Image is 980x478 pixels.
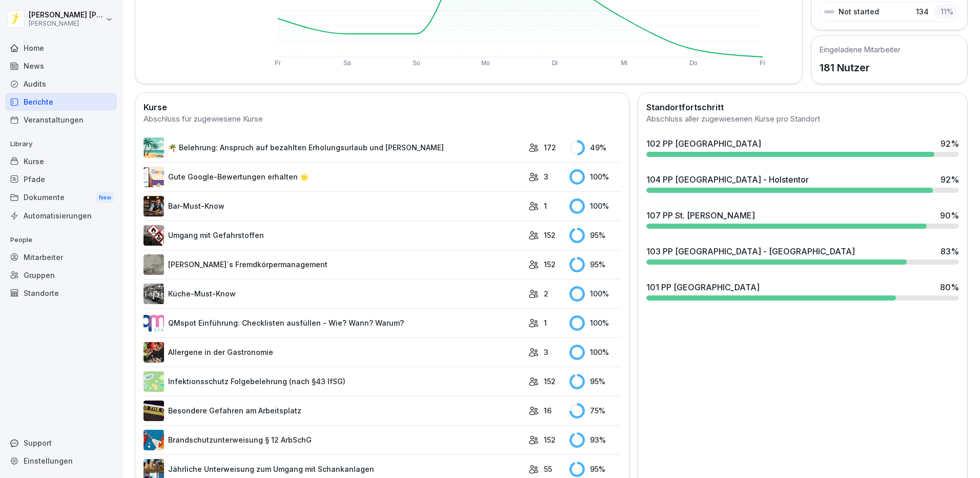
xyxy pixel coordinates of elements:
[642,241,963,269] a: 103 PP [GEOGRAPHIC_DATA] - [GEOGRAPHIC_DATA]83%
[544,317,547,328] p: 1
[642,277,963,305] a: 101 PP [GEOGRAPHIC_DATA]80%
[5,188,117,207] div: Dokumente
[5,266,117,284] a: Gruppen
[5,188,117,207] a: DokumenteNew
[144,225,523,246] a: Umgang mit Gefahrstoffen
[144,313,523,333] a: QMspot Einführung: Checklisten ausfüllen - Wie? Wann? Warum?
[934,4,956,19] div: 11 %
[940,281,959,293] div: 80 %
[144,342,523,363] a: Allergene in der Gastronomie
[646,173,809,186] div: 104 PP [GEOGRAPHIC_DATA] - Holstentor
[343,59,351,67] text: Sa
[144,371,523,392] a: Infektionsschutz Folgebelehrung (nach §43 IfSG)
[144,401,164,421] img: zq4t51x0wy87l3xh8s87q7rq.png
[5,152,117,170] a: Kurse
[5,57,117,75] a: News
[544,347,548,357] p: 3
[29,11,104,19] p: [PERSON_NAME] [PERSON_NAME]
[646,113,959,125] div: Abschluss aller zugewiesenen Kurse pro Standort
[5,75,117,93] a: Audits
[144,167,164,187] img: iwscqm9zjbdjlq9atufjsuwv.png
[940,209,959,222] div: 90 %
[569,374,621,389] div: 95 %
[5,39,117,57] a: Home
[144,196,164,216] img: avw4yih0pjczq94wjribdn74.png
[413,59,420,67] text: So
[569,432,621,448] div: 93 %
[646,209,755,222] div: 107 PP St. [PERSON_NAME]
[621,59,627,67] text: Mi
[481,59,490,67] text: Mo
[544,464,552,474] p: 55
[144,313,164,333] img: rsy9vu330m0sw5op77geq2rv.png
[29,20,104,27] p: [PERSON_NAME]
[916,6,929,17] p: 134
[144,101,621,113] h2: Kurse
[544,288,548,299] p: 2
[569,228,621,243] div: 95 %
[569,198,621,214] div: 100 %
[144,254,164,275] img: ltafy9a5l7o16y10mkzj65ij.png
[642,205,963,233] a: 107 PP St. [PERSON_NAME]90%
[144,196,523,216] a: Bar-Must-Know
[5,93,117,111] a: Berichte
[144,254,523,275] a: [PERSON_NAME]`s Fremdkörpermanagement
[646,281,760,293] div: 101 PP [GEOGRAPHIC_DATA]
[5,136,117,152] p: Library
[941,173,959,186] div: 92 %
[839,6,879,17] p: Not started
[144,284,523,304] a: Küche-Must-Know
[5,207,117,225] a: Automatisierungen
[5,452,117,470] a: Einstellungen
[5,284,117,302] a: Standorte
[569,169,621,185] div: 100 %
[820,44,901,55] h5: Eingeladene Mitarbeiter
[760,59,765,67] text: Fr
[5,170,117,188] a: Pfade
[544,201,547,211] p: 1
[646,101,959,113] h2: Standortfortschritt
[544,259,556,270] p: 152
[96,192,114,204] div: New
[544,405,552,416] p: 16
[569,462,621,477] div: 95 %
[5,232,117,248] p: People
[144,371,164,392] img: tgff07aey9ahi6f4hltuk21p.png
[5,434,117,452] div: Support
[144,430,523,450] a: Brandschutzunterweisung § 12 ArbSchG
[642,169,963,197] a: 104 PP [GEOGRAPHIC_DATA] - Holstentor92%
[544,376,556,387] p: 152
[646,137,761,150] div: 102 PP [GEOGRAPHIC_DATA]
[569,315,621,331] div: 100 %
[642,133,963,161] a: 102 PP [GEOGRAPHIC_DATA]92%
[5,248,117,266] a: Mitarbeiter
[144,225,164,246] img: ro33qf0i8ndaw7nkfv0stvse.png
[569,403,621,419] div: 75 %
[569,140,621,155] div: 49 %
[275,59,280,67] text: Fr
[5,111,117,129] a: Veranstaltungen
[544,434,556,445] p: 152
[544,171,548,182] p: 3
[144,113,621,125] div: Abschluss für zugewiesene Kurse
[144,401,523,421] a: Besondere Gefahren am Arbeitsplatz
[941,137,959,150] div: 92 %
[569,286,621,302] div: 100 %
[544,230,556,241] p: 152
[569,345,621,360] div: 100 %
[569,257,621,272] div: 95 %
[144,430,164,450] img: b0iy7e1gfawqjs4nezxuanzk.png
[144,284,164,304] img: gxc2tnhhndim38heekucasph.png
[941,245,959,257] div: 83 %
